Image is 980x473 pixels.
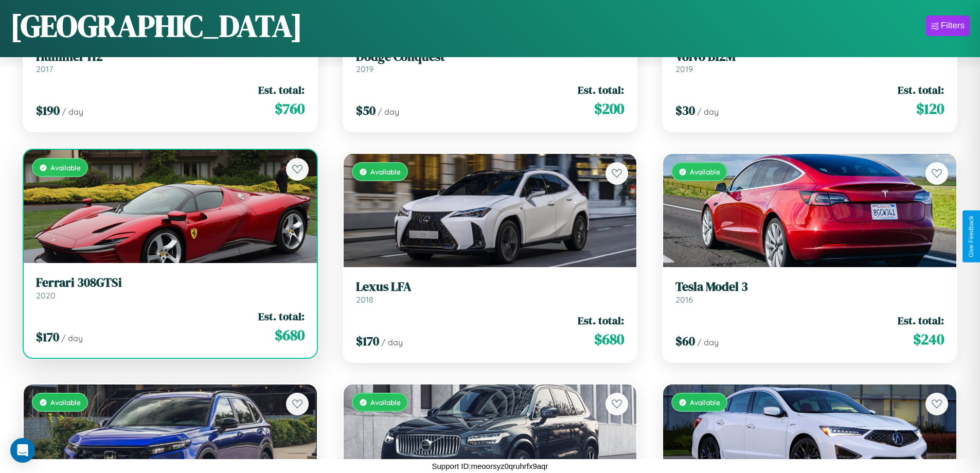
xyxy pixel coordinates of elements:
span: $ 680 [594,329,624,349]
a: Lexus LFA2018 [356,279,625,305]
span: / day [61,333,83,343]
span: Available [690,167,720,176]
h3: Ferrari 308GTSi [36,275,305,290]
span: $ 200 [594,98,624,119]
span: Est. total: [898,82,944,97]
span: $ 120 [916,98,944,119]
span: $ 60 [675,332,695,349]
div: Open Intercom Messenger [10,438,35,463]
span: Est. total: [258,82,305,97]
span: Available [370,167,401,176]
span: / day [378,107,399,117]
span: $ 170 [356,332,379,349]
span: / day [697,337,719,347]
h3: Tesla Model 3 [675,279,944,294]
span: Est. total: [898,313,944,328]
a: Tesla Model 32016 [675,279,944,305]
span: 2020 [36,290,56,301]
div: Give Feedback [968,216,975,257]
a: Volvo B12M2019 [675,49,944,75]
span: 2016 [675,294,693,305]
span: $ 760 [275,98,305,119]
span: Available [50,163,81,172]
h1: [GEOGRAPHIC_DATA] [10,5,302,47]
span: $ 680 [275,325,305,345]
span: $ 240 [913,329,944,349]
span: 2018 [356,294,373,305]
span: 2019 [356,64,373,74]
span: Est. total: [578,82,624,97]
a: Dodge Conquest2019 [356,49,625,75]
span: / day [697,107,719,117]
a: Ferrari 308GTSi2020 [36,275,305,301]
button: Filters [926,15,970,36]
span: $ 50 [356,102,376,119]
span: Est. total: [258,309,305,324]
div: Filters [941,21,965,31]
span: / day [62,107,83,117]
span: $ 170 [36,328,59,345]
span: Available [370,398,401,407]
span: 2017 [36,64,53,74]
span: $ 190 [36,102,60,119]
span: Est. total: [578,313,624,328]
span: 2019 [675,64,693,74]
p: Support ID: meoorsyz0qruhrfx9aqr [432,459,548,473]
span: / day [381,337,403,347]
a: Hummer H22017 [36,49,305,75]
h3: Lexus LFA [356,279,625,294]
span: Available [50,398,81,407]
span: Available [690,398,720,407]
span: $ 30 [675,102,695,119]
